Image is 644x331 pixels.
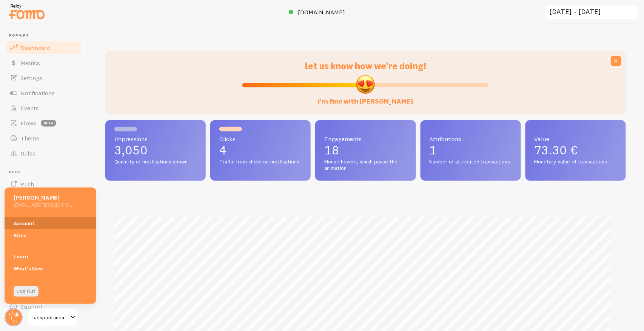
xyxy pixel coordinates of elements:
h5: [PERSON_NAME] [14,194,72,201]
span: Attributions [430,136,512,142]
a: Settings [5,70,82,85]
span: Dashboard [20,44,51,52]
p: 1 [430,144,512,156]
p: 18 [324,144,407,156]
span: Quantity of notifications shown [114,159,197,165]
span: Metrics [20,59,40,67]
span: Clicks [219,136,302,142]
a: Theme [5,131,82,146]
a: Notifications [5,85,82,101]
p: 3,050 [114,144,197,156]
a: Flows beta [5,116,82,131]
span: Rules [20,149,35,157]
span: Push [20,180,34,188]
a: Push [5,177,82,192]
a: Metrics [5,55,82,70]
span: Monetary value of transactions [535,159,617,165]
a: Rules [5,146,82,161]
span: Value [535,136,617,142]
a: Log Out [14,286,39,297]
span: Traffic from clicks on notifications [219,159,302,165]
a: laespontanea [27,308,78,326]
span: Engagements [324,136,407,142]
span: Flows [20,119,36,127]
span: Mouse hovers, which pause the animation [324,159,407,172]
a: Events [5,101,82,116]
span: Impressions [114,136,197,142]
span: laespontanea [32,313,68,322]
label: i'm fine with [PERSON_NAME] [318,90,413,106]
span: Theme [20,134,39,142]
a: What's New [5,262,96,275]
span: Number of attributed transactions [430,159,512,165]
span: Events [20,104,39,112]
span: let us know how we're doing! [305,60,426,72]
span: Push [9,170,82,175]
a: Account [5,217,96,229]
a: Sites [5,229,96,241]
img: fomo-relay-logo-orange.svg [8,2,46,21]
span: 73.30 € [535,143,578,157]
a: Support [5,299,82,314]
span: Notifications [20,89,55,97]
span: Pop-ups [9,33,82,38]
span: beta [41,120,56,127]
p: 4 [219,144,302,156]
a: Learn [5,250,96,262]
span: Support [20,303,43,310]
h5: [EMAIL_ADDRESS][DOMAIN_NAME] [14,201,72,208]
span: Settings [20,74,42,82]
a: Dashboard [5,40,82,55]
img: emoji.png [355,74,376,95]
